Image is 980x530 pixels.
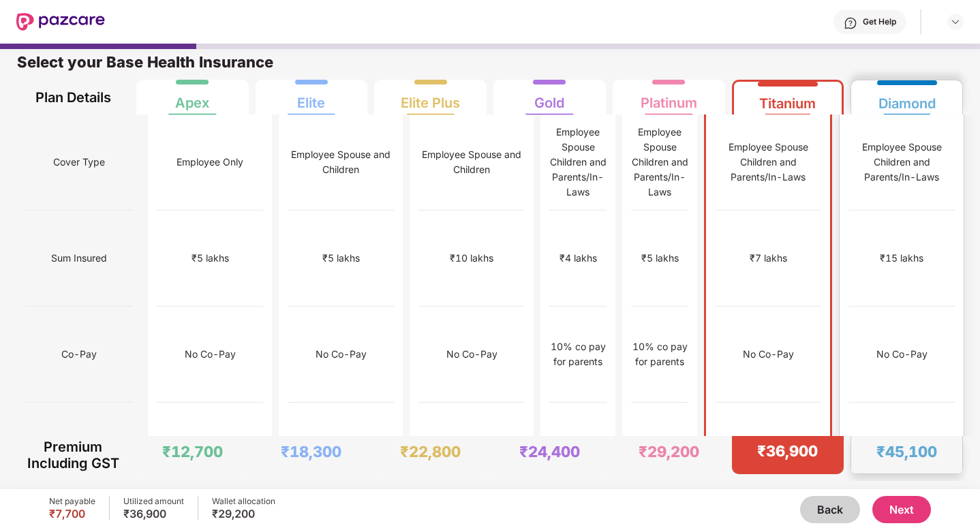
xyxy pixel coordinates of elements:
[26,80,121,114] div: Plan Details
[175,84,209,111] div: Apex
[51,245,107,271] span: Sum Insured
[61,341,97,367] span: Co-Pay
[297,84,325,111] div: Elite
[322,251,360,266] div: ₹5 lakhs
[16,13,105,31] img: New Pazcare Logo
[17,52,963,80] div: Select your Base Health Insurance
[715,140,821,185] div: Employee Spouse Children and Parents/In-Laws
[212,496,275,507] div: Wallet allocation
[53,149,105,175] span: Cover Type
[123,496,184,507] div: Utilized amount
[123,507,184,520] div: ₹36,900
[49,496,95,507] div: Net payable
[876,347,928,362] div: No Co-Pay
[549,125,607,200] div: Employee Spouse Children and Parents/In-Laws
[288,147,394,177] div: Employee Spouse and Children
[743,347,794,362] div: No Co-Pay
[316,347,367,362] div: No Co-Pay
[641,251,679,266] div: ₹5 lakhs
[185,347,236,362] div: No Co-Pay
[848,140,955,185] div: Employee Spouse Children and Parents/In-Laws
[162,442,223,461] div: ₹12,700
[446,347,497,362] div: No Co-Pay
[450,251,493,266] div: ₹10 lakhs
[876,442,937,461] div: ₹45,100
[212,507,275,520] div: ₹29,200
[418,147,525,177] div: Employee Spouse and Children
[400,442,461,461] div: ₹22,800
[757,441,818,461] div: ₹36,900
[844,16,857,30] img: svg+xml;base64,PHN2ZyBpZD0iSGVscC0zMngzMiIgeG1sbnM9Imh0dHA6Ly93d3cudzMub3JnLzIwMDAvc3ZnIiB3aWR0aD...
[641,84,697,111] div: Platinum
[560,251,597,266] div: ₹4 lakhs
[631,125,688,200] div: Employee Spouse Children and Parents/In-Laws
[549,339,607,369] div: 10% co pay for parents
[759,84,816,112] div: Titanium
[872,496,931,523] button: Next
[177,155,243,170] div: Employee Only
[863,16,896,27] div: Get Help
[192,251,229,266] div: ₹5 lakhs
[880,251,923,266] div: ₹15 lakhs
[49,507,95,520] div: ₹7,700
[26,436,121,474] div: Premium Including GST
[534,84,564,111] div: Gold
[519,442,580,461] div: ₹24,400
[281,442,341,461] div: ₹18,300
[950,16,961,27] img: svg+xml;base64,PHN2ZyBpZD0iRHJvcGRvd24tMzJ4MzIiIHhtbG5zPSJodHRwOi8vd3d3LnczLm9yZy8yMDAwL3N2ZyIgd2...
[878,84,936,112] div: Diamond
[800,496,860,523] button: Back
[750,251,787,266] div: ₹7 lakhs
[631,339,688,369] div: 10% co pay for parents
[401,84,460,111] div: Elite Plus
[639,442,699,461] div: ₹29,200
